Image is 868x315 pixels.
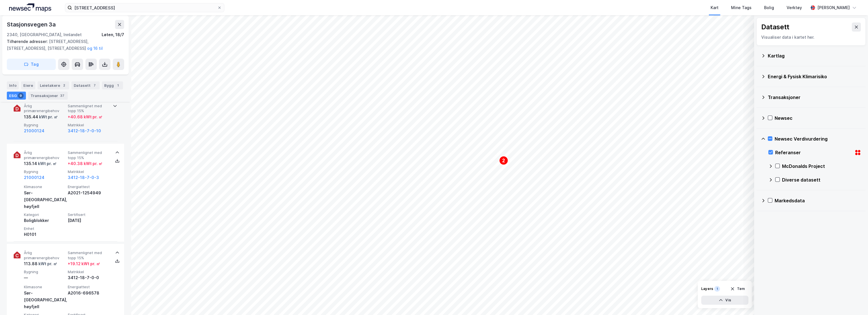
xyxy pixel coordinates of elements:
div: Leietakere [38,81,69,89]
div: Sør-[GEOGRAPHIC_DATA], høyfjell [24,190,65,210]
div: Layers [701,287,713,291]
div: [STREET_ADDRESS], [STREET_ADDRESS], [STREET_ADDRESS] [7,38,120,52]
div: Boligblokker [24,217,65,224]
div: 135.14 [24,160,57,167]
div: Verktøy [787,4,802,11]
div: 2 [61,83,67,88]
button: 3412-18-7-0-10 [68,127,101,134]
div: Map marker [122,232,132,242]
div: 113.88 [24,260,57,267]
div: 9 [18,93,24,98]
span: Matrikkel [68,169,109,174]
button: 3412-18-7-0-3 [68,174,99,181]
div: + 19.12 kWt pr. ㎡ [68,260,100,267]
span: Sammenlignet med topp 15% [68,250,109,260]
span: Enhet [24,226,65,231]
div: Info [7,81,19,89]
span: Kategori [24,212,65,217]
span: Årlig primærenergibehov [24,104,65,114]
span: Sammenlignet med topp 15% [68,104,109,114]
span: Energiattest [68,184,109,189]
div: Sør-[GEOGRAPHIC_DATA], høyfjell [24,290,65,310]
div: kWt pr. ㎡ [38,114,58,120]
span: Energiattest [68,285,109,289]
div: Kart [711,4,719,11]
div: Transaksjoner [768,94,861,101]
div: Map marker [499,156,508,165]
div: 135.44 [24,114,58,120]
span: Årlig primærenergibehov [24,250,65,260]
div: Diverse datasett [782,176,861,183]
span: Sertifisert [68,212,109,217]
span: Bygning [24,169,65,174]
div: McDonalds Project [782,163,861,170]
div: Kartlag [768,52,861,59]
button: 21000124 [24,127,44,134]
div: 1 [115,83,121,88]
div: Markedsdata [775,197,861,204]
div: [PERSON_NAME] [817,4,850,11]
div: Newsec Verdivurdering [775,135,861,142]
span: Klimasone [24,184,65,189]
div: Datasett [761,22,789,32]
div: + 40.68 kWt pr. ㎡ [68,114,102,120]
div: Bolig [764,4,774,11]
div: — [24,274,65,281]
div: [DATE] [68,217,109,224]
div: Stasjonsvegen 3a [7,20,57,29]
div: A2016-696578 [68,290,109,297]
div: + 40.38 kWt pr. ㎡ [68,160,102,167]
div: 37 [59,93,65,98]
div: Kontrollprogram for chat [840,288,868,315]
div: Energi & Fysisk Klimarisiko [768,73,861,80]
span: Klimasone [24,285,65,289]
div: 2340, [GEOGRAPHIC_DATA], Innlandet [7,31,82,38]
div: Datasett [71,81,100,89]
iframe: Chat Widget [840,288,868,315]
span: Matrikkel [68,123,109,127]
img: logo.a4113a55bc3d86da70a041830d287a7e.svg [9,3,51,12]
div: Mine Tags [731,4,752,11]
div: ESG [7,92,26,100]
div: 3412-18-7-0-0 [68,274,109,281]
button: Vis [701,296,748,305]
div: H0101 [24,231,65,238]
text: 2 [502,158,505,163]
span: Tilhørende adresser: [7,39,49,44]
div: kWt pr. ㎡ [37,160,57,167]
div: Løten, 18/7 [102,31,124,38]
button: Tøm [727,284,748,293]
div: Visualiser data i kartet her. [761,34,861,41]
div: 7 [92,83,97,88]
div: Referanser [775,149,852,156]
button: Tag [7,59,56,70]
div: Eiere [21,81,35,89]
div: Bygg [102,81,123,89]
span: Matrikkel [68,269,109,274]
div: Newsec [775,115,861,122]
span: Bygning [24,269,65,274]
span: Bygning [24,123,65,127]
button: 21000124 [24,174,44,181]
span: Sammenlignet med topp 15% [68,150,109,160]
div: 1 [714,286,720,292]
div: kWt pr. ㎡ [38,260,57,267]
div: Transaksjoner [28,92,68,100]
input: Søk på adresse, matrikkel, gårdeiere, leietakere eller personer [72,3,217,12]
div: A2021-1254949 [68,190,109,196]
span: Årlig primærenergibehov [24,150,65,160]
